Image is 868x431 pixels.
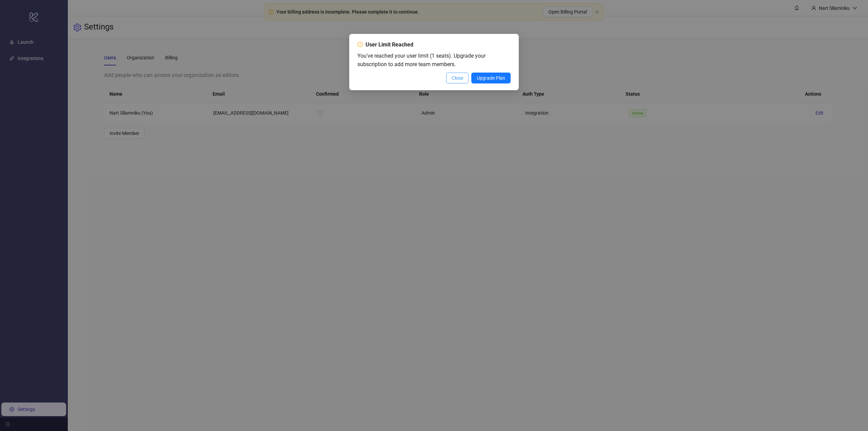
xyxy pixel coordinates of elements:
[357,42,363,47] span: exclamation-circle
[366,41,413,49] div: User Limit Reached
[477,75,505,81] span: Upgrade Plan
[471,73,511,83] button: Upgrade Plan
[452,75,463,81] span: Close
[446,73,469,83] button: Close
[357,53,486,67] span: You've reached your user limit (1 seats). Upgrade your subscription to add more team members.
